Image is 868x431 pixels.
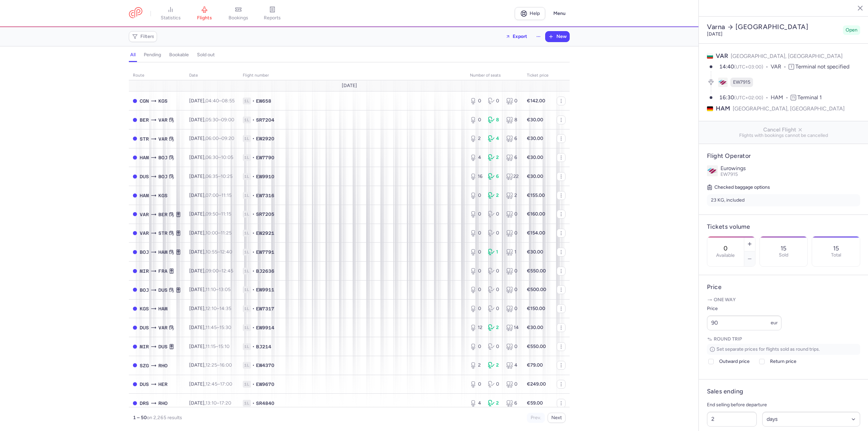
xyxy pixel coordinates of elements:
[197,52,215,58] h4: sold out
[220,381,232,387] time: 17:00
[527,413,545,423] button: Prev.
[140,116,149,124] span: BER
[221,6,255,21] a: bookings
[488,230,500,237] div: 0
[506,192,519,199] div: 2
[707,283,860,291] h4: Price
[189,381,232,387] span: [DATE],
[140,381,149,388] span: DUS
[256,230,274,237] span: EW2921
[488,98,500,104] div: 0
[205,98,219,104] time: 04:40
[707,401,860,409] p: End selling before departure
[256,173,274,180] span: EW9910
[488,117,500,123] div: 8
[252,135,255,142] span: •
[470,135,482,142] div: 2
[527,362,543,368] strong: €79.00
[256,117,274,123] span: SR7204
[158,192,167,199] span: KGS
[158,267,167,275] span: FRA
[140,343,149,350] span: MIR
[707,194,860,206] li: 23 KG, included
[771,63,789,71] span: VAR
[158,305,167,312] span: HAM
[707,296,860,303] p: One way
[189,230,232,236] span: [DATE],
[140,135,149,143] span: STR
[470,192,482,199] div: 0
[252,324,255,331] span: •
[243,98,251,104] span: 1L
[466,70,523,81] th: number of seats
[158,343,167,350] span: DUS
[527,306,545,311] strong: €150.00
[185,70,239,81] th: date
[470,211,482,218] div: 0
[205,192,219,198] time: 07:00
[256,400,274,407] span: SR4840
[527,400,543,406] strong: €59.00
[256,211,274,218] span: SR7205
[256,135,274,142] span: EW2920
[189,306,231,311] span: [DATE],
[506,343,519,350] div: 0
[158,173,167,180] span: BOJ
[243,249,251,255] span: 1L
[831,252,841,258] p: Total
[721,171,738,177] span: EW7915
[759,359,765,364] input: Return price
[140,211,149,218] span: VAR
[189,268,233,274] span: [DATE],
[488,135,500,142] div: 4
[488,192,500,199] div: 2
[470,117,482,123] div: 0
[716,104,730,113] span: HAM
[506,362,519,369] div: 4
[140,97,149,105] span: CGN
[506,324,519,331] div: 14
[219,325,231,330] time: 15:30
[219,306,231,311] time: 14:35
[733,104,845,113] span: [GEOGRAPHIC_DATA], [GEOGRAPHIC_DATA]
[527,192,545,198] strong: €155.00
[205,306,231,311] span: –
[158,286,167,294] span: DUS
[189,155,233,160] span: [DATE],
[205,268,233,274] span: –
[527,287,546,292] strong: €500.00
[239,70,466,81] th: Flight number
[707,165,718,176] img: Eurowings logo
[470,305,482,312] div: 0
[527,117,543,123] strong: €30.00
[734,64,763,70] span: (UTC+03:00)
[707,183,860,191] h5: Checked baggage options
[221,117,234,123] time: 09:00
[719,63,734,70] time: 14:40
[205,98,235,104] span: –
[205,155,218,160] time: 06:30
[470,362,482,369] div: 2
[789,64,794,69] span: T
[252,381,255,388] span: •
[169,52,189,58] h4: bookable
[252,400,255,407] span: •
[256,192,274,199] span: EW7316
[252,268,255,274] span: •
[719,357,750,366] span: Outward price
[205,117,234,123] span: –
[220,249,232,255] time: 12:40
[189,98,235,104] span: [DATE],
[243,268,251,274] span: 1L
[205,249,217,255] time: 10:55
[707,412,757,427] input: ##
[501,31,532,42] button: Export
[205,155,233,160] span: –
[158,362,167,369] span: RHO
[506,400,519,407] div: 6
[506,154,519,161] div: 6
[243,192,251,199] span: 1L
[488,305,500,312] div: 0
[506,230,519,237] div: 0
[770,357,796,366] span: Return price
